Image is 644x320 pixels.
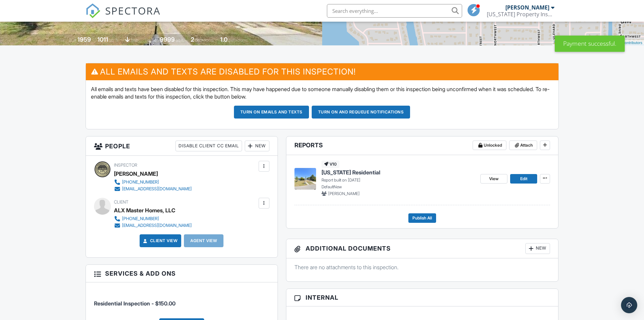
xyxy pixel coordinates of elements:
[86,9,161,23] a: SPECTORA
[220,36,228,43] div: 1.0
[175,141,242,151] div: Disable Client CC Email
[234,106,309,119] button: Turn on emails and texts
[114,186,192,192] a: [EMAIL_ADDRESS][DOMAIN_NAME]
[312,106,410,119] button: Turn on and Requeue Notifications
[145,38,159,43] span: Lot Size
[97,36,108,43] div: 1011
[122,216,159,221] div: [PHONE_NUMBER]
[86,63,558,80] h3: All emails and texts are disabled for this inspection!
[86,136,278,156] h3: People
[229,38,248,43] span: bathrooms
[327,4,462,18] input: Search everything...
[487,11,554,18] div: Florida Property Inspections, Inc.
[286,239,558,258] h3: Additional Documents
[621,297,637,313] div: Open Intercom Messenger
[94,300,175,307] span: Residential Inspection - $150.00
[286,289,558,306] h3: Internal
[91,85,553,101] p: All emails and texts have been disabled for this inspection. This may have happened due to someon...
[555,36,625,52] div: Payment successful.
[77,36,91,43] div: 1959
[94,287,269,313] li: Service: Residential Inspection
[114,205,175,215] div: ALX Master Homes, LLC
[160,36,175,43] div: 9999
[142,237,178,244] a: Client View
[86,265,278,282] h3: Services & Add ons
[114,163,137,168] span: Inspector
[176,38,184,43] span: sq.ft.
[69,38,76,43] span: Built
[114,179,192,186] a: [PHONE_NUMBER]
[114,215,192,222] a: [PHONE_NUMBER]
[525,243,550,254] div: New
[505,4,549,11] div: [PERSON_NAME]
[114,169,158,179] div: [PERSON_NAME]
[105,3,161,18] span: SPECTORA
[191,36,194,43] div: 2
[114,222,192,229] a: [EMAIL_ADDRESS][DOMAIN_NAME]
[122,179,159,185] div: [PHONE_NUMBER]
[86,3,100,18] img: The Best Home Inspection Software - Spectora
[114,199,128,205] span: Client
[122,223,192,228] div: [EMAIL_ADDRESS][DOMAIN_NAME]
[131,38,138,43] span: slab
[294,263,550,271] p: There are no attachments to this inspection.
[109,38,119,43] span: sq. ft.
[122,186,192,192] div: [EMAIL_ADDRESS][DOMAIN_NAME]
[195,38,214,43] span: bedrooms
[245,141,269,151] div: New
